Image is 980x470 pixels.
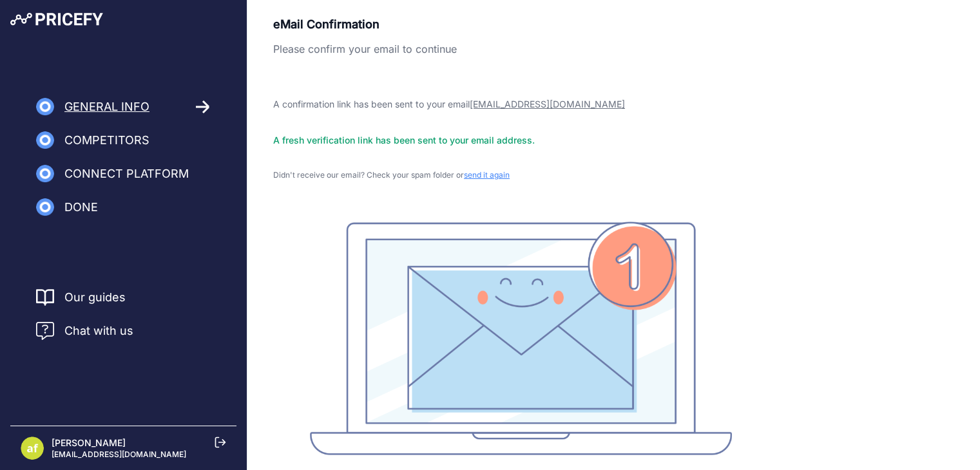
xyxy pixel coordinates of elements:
p: eMail Confirmation [273,15,768,33]
p: Please confirm your email to continue [273,41,768,57]
p: [EMAIL_ADDRESS][DOMAIN_NAME] [52,449,186,460]
a: Chat with us [36,322,133,340]
span: send it again [464,170,510,180]
p: A confirmation link has been sent to your email [273,98,768,111]
p: [PERSON_NAME] [52,437,186,449]
span: Competitors [64,131,149,149]
span: [EMAIL_ADDRESS][DOMAIN_NAME] [470,99,625,109]
span: General Info [64,98,149,116]
span: Done [64,198,98,216]
a: Our guides [64,288,126,306]
p: Didn't receive our email? Check your spam folder or [273,170,768,180]
span: Connect Platform [64,165,189,183]
img: Pricefy Logo [10,13,103,26]
div: A fresh verification link has been sent to your email address. [273,134,768,147]
span: Chat with us [64,322,133,340]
